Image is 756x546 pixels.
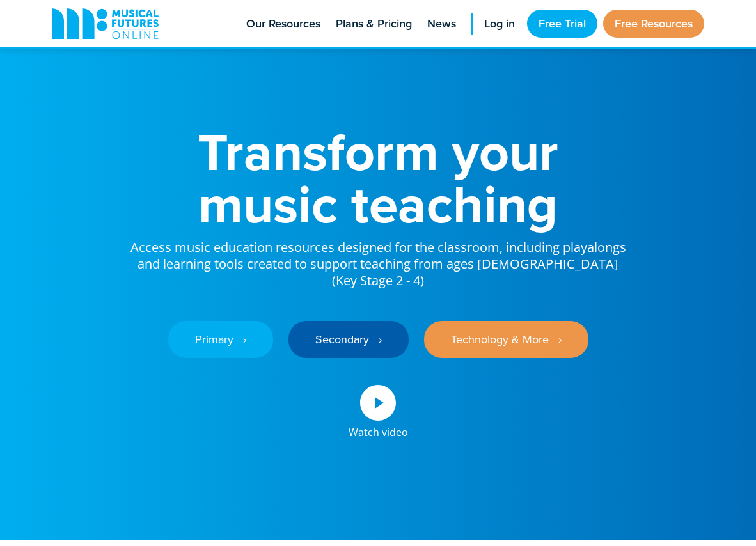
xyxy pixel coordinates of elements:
[129,125,627,230] h1: Transform your music teaching
[246,15,320,33] span: Our Resources
[424,321,588,358] a: Technology & More ‎‏‏‎ ‎ ›
[349,421,408,437] div: Watch video
[484,15,515,33] span: Log in
[288,321,409,358] a: Secondary ‎‏‏‎ ‎ ›
[336,15,412,33] span: Plans & Pricing
[427,15,456,33] span: News
[168,321,273,358] a: Primary ‎‏‏‎ ‎ ›
[527,10,597,38] a: Free Trial
[603,10,704,38] a: Free Resources
[129,230,627,289] p: Access music education resources designed for the classroom, including playalongs and learning to...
